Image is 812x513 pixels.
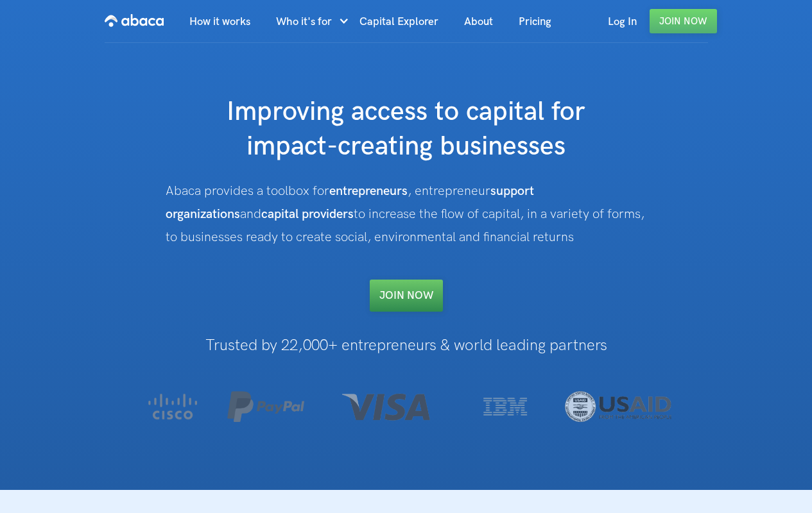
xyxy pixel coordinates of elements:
[370,280,443,312] a: Join NOW
[650,9,717,33] a: Join Now
[105,10,164,31] img: Abaca logo
[329,183,408,199] strong: entrepreneurs
[166,180,647,249] div: Abaca provides a toolbox for , entrepreneur and to increase the flow of capital, in a variety of ...
[261,206,354,222] strong: capital providers
[150,95,663,164] h1: Improving access to capital for impact-creating businesses
[122,337,691,354] h1: Trusted by 22,000+ entrepreneurs & world leading partners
